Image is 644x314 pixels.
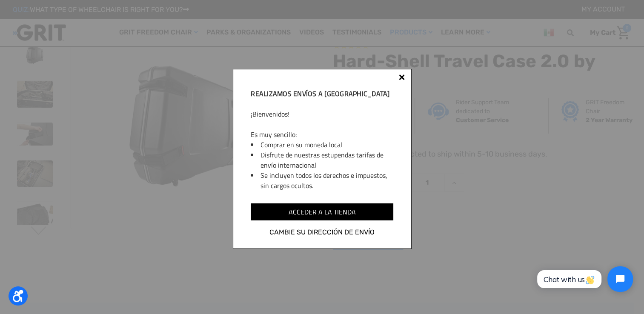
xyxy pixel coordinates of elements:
[251,88,393,99] h2: Realizamos envíos a [GEOGRAPHIC_DATA]
[530,259,640,299] iframe: Tidio Chat
[251,203,393,220] input: Acceder a la tienda
[251,227,393,238] a: Cambie su dirección de envío
[260,140,393,150] li: Comprar en su moneda local
[251,129,393,140] p: Es muy sencillo:
[251,109,393,119] p: ¡Bienvenidos!
[260,170,393,191] li: Se incluyen todos los derechos e impuestos, sin cargos ocultos.
[260,150,393,170] li: Disfrute de nuestras estupendas tarifas de envío internacional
